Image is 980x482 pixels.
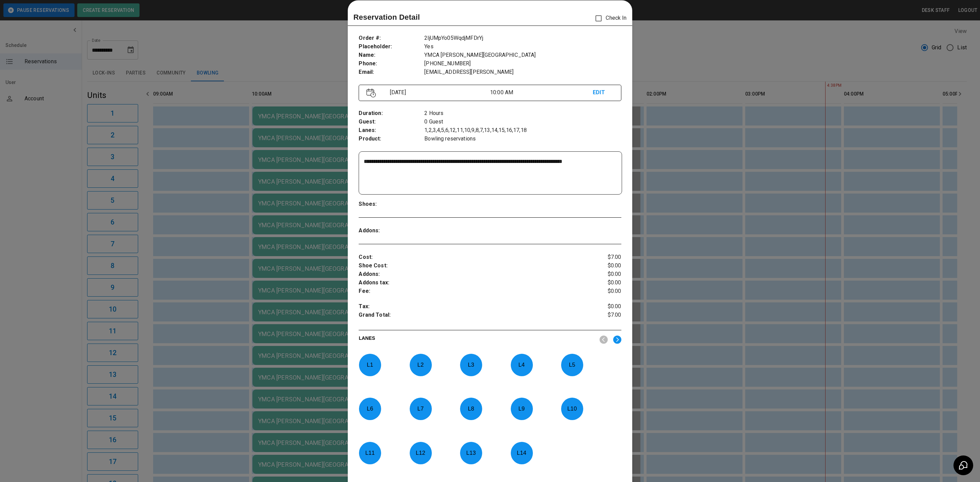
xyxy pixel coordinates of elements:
[409,401,432,417] p: L 7
[359,109,424,118] p: Duration :
[359,279,577,287] p: Addons tax :
[359,51,424,60] p: Name :
[424,118,621,126] p: 0 Guest
[359,401,381,417] p: L 6
[359,311,577,321] p: Grand Total :
[577,302,621,311] p: $0.00
[577,270,621,279] p: $0.00
[460,401,482,417] p: L 8
[577,287,621,296] p: $0.00
[460,357,482,373] p: L 3
[424,135,621,143] p: Bowling reservations
[577,253,621,262] p: $7.00
[359,200,424,209] p: Shoes :
[359,357,381,373] p: L 1
[490,88,593,97] p: 10:00 AM
[424,109,621,118] p: 2 Hours
[424,68,621,77] p: [EMAIL_ADDRESS][PERSON_NAME]
[359,445,381,461] p: L 11
[359,135,424,143] p: Product :
[353,12,420,23] p: Reservation Detail
[359,302,577,311] p: Tax :
[359,43,424,51] p: Placeholder :
[424,51,621,60] p: YMCA [PERSON_NAME][GEOGRAPHIC_DATA]
[561,357,583,373] p: L 5
[359,118,424,126] p: Guest :
[366,88,376,98] img: Vector
[359,262,577,270] p: Shoe Cost :
[424,126,621,135] p: 1,2,3,4,5,6,12,11,10,9,8,7,13,14,15,16,17,18
[577,311,621,321] p: $7.00
[359,60,424,68] p: Phone :
[600,335,608,344] img: nav_left.svg
[510,401,533,417] p: L 9
[613,335,621,344] img: right.svg
[577,279,621,287] p: $0.00
[359,287,577,296] p: Fee :
[424,43,621,51] p: Yes
[359,68,424,77] p: Email :
[593,88,613,97] p: EDIT
[561,401,583,417] p: L 10
[591,11,626,26] p: Check In
[387,88,490,97] p: [DATE]
[359,126,424,135] p: Lanes :
[359,253,577,262] p: Cost :
[409,357,432,373] p: L 2
[510,445,533,461] p: L 14
[359,270,577,279] p: Addons :
[510,357,533,373] p: L 4
[359,335,594,344] p: LANES
[577,262,621,270] p: $0.00
[359,34,424,43] p: Order # :
[359,227,424,235] p: Addons :
[424,34,621,43] p: 2ljUMpYo05WqdjMFDrYj
[409,445,432,461] p: L 12
[424,60,621,68] p: [PHONE_NUMBER]
[460,445,482,461] p: L 13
